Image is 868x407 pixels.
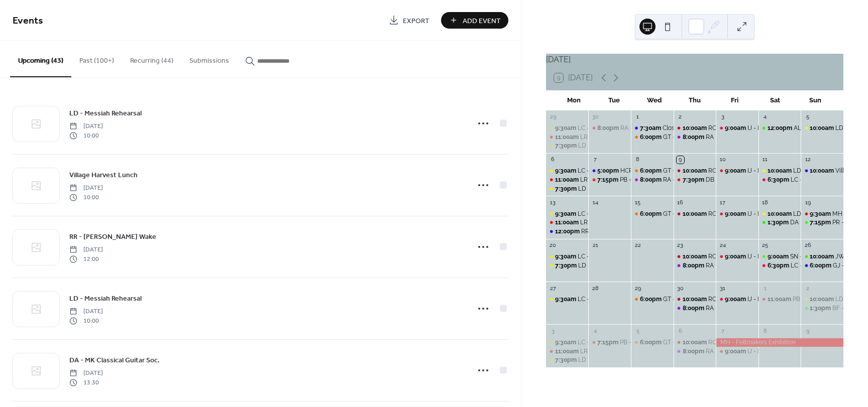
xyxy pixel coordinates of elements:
div: 22 [634,242,641,249]
div: RC - Yoga [674,338,716,347]
span: 12:00 [69,254,103,263]
a: DA - MK Classical Guitar Soc. [69,354,160,366]
div: 3 [549,327,557,335]
div: 27 [549,285,557,292]
div: LD - Messiah Rehearsal [793,167,860,175]
div: GJ - Private event [801,261,843,270]
span: 9:00am [725,167,747,175]
div: RC - Yoga [708,338,736,347]
div: 8 [634,156,641,164]
div: 10 [719,156,726,164]
button: Submissions [181,41,237,76]
div: RA - Band Practice (Thu) [674,304,716,313]
span: 8:00pm [683,347,706,356]
span: 6:00pm [640,295,663,304]
div: LC - Pilates [546,252,589,261]
span: 6:00pm [640,133,663,142]
span: 7:30pm [555,356,578,364]
div: 12 [804,156,811,164]
div: RA - Band Practice (Thu) [706,304,774,313]
div: PB - Art group [588,176,631,184]
span: 7:15pm [810,218,832,227]
div: LD - Choir practice [546,185,589,193]
div: 6 [549,156,557,164]
span: 10:00am [768,210,793,218]
span: 10:00am [683,252,708,261]
span: 1:30pm [810,304,832,313]
div: GT - Private Meeting [631,338,674,347]
div: GT - Private Meeting [663,133,720,142]
span: 10:00 [69,193,103,202]
div: LD - Choir practice [546,142,589,150]
span: 7:15pm [597,338,620,347]
span: 10:00 [69,131,103,140]
div: 1 [762,285,769,292]
div: LD - Choir practice [578,356,631,364]
span: 6:30pm [768,176,791,184]
div: RA - Band Practice (Thu) [706,347,774,356]
div: RA - Band Practice (Wed) [631,176,674,184]
div: RC - Yoga [674,295,716,304]
div: LC - Pilates [578,124,609,132]
div: 2 [804,285,811,292]
div: 13 [549,199,557,206]
div: Village Harvest Lunch [801,167,843,175]
a: Add Event [441,12,508,29]
span: RR - [PERSON_NAME] Wake [69,232,156,242]
div: LD - Messiah Rehearsal [793,210,860,218]
span: 10:00am [810,295,835,304]
a: RR - [PERSON_NAME] Wake [69,231,156,242]
div: LC - Pilates [546,210,589,218]
span: 7:30pm [555,185,578,193]
span: 6:00pm [640,338,663,347]
div: LC - Pilates [546,295,589,304]
div: Fri [715,90,755,110]
div: Closed for Maintenance [631,124,674,132]
span: 10:00am [810,252,835,261]
span: 8:00pm [683,304,706,313]
div: RA - Band Practice (Thu) [674,261,716,270]
span: 9:30am [810,210,832,218]
span: 1:30pm [768,218,790,227]
button: Recurring (44) [122,41,181,76]
div: 20 [549,242,557,249]
div: LC - Pilates [578,338,609,347]
span: 9:30am [555,295,578,304]
div: LD - Choir practice [578,185,631,193]
span: 6:00pm [640,167,663,175]
div: 23 [677,242,684,249]
div: BF - Beds Geological Soc. [801,304,843,313]
a: Village Harvest Lunch [69,169,138,181]
div: 11 [762,156,769,164]
span: DA - MK Classical Guitar Soc. [69,355,160,366]
span: 11:00am [768,295,793,304]
span: [DATE] [69,307,103,316]
span: 12:00pm [555,227,581,236]
div: GT - Private Meeting [631,295,674,304]
div: RA - Band Practice (Thu) [706,261,774,270]
div: 6 [677,327,684,335]
span: 10:00am [683,167,708,175]
div: 24 [719,242,726,249]
div: IJ - [GEOGRAPHIC_DATA][PERSON_NAME] [747,347,864,356]
div: 30 [677,285,684,292]
span: 7:30pm [555,142,578,150]
div: [DATE] [546,54,843,66]
div: IJ - [GEOGRAPHIC_DATA][PERSON_NAME] [747,295,864,304]
div: IJ - St Johns church [716,210,758,218]
span: 10:00am [683,338,708,347]
span: Export [403,16,429,26]
span: 9:00am [725,252,747,261]
div: SN - Private Party [758,252,801,261]
span: 12:00pm [768,124,794,132]
div: RC - Yoga [708,210,736,218]
span: 9:30am [555,338,578,347]
div: RR - Janet Sibley's Wake [546,227,589,236]
div: LD - Messiah Rehearsal [758,167,801,175]
div: AL - Private Party [794,124,842,132]
div: 7 [719,327,726,335]
div: IJ - [GEOGRAPHIC_DATA][PERSON_NAME] [747,124,864,132]
div: HCRR - Committee [620,167,674,175]
div: 21 [591,242,599,249]
span: [DATE] [69,122,103,131]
